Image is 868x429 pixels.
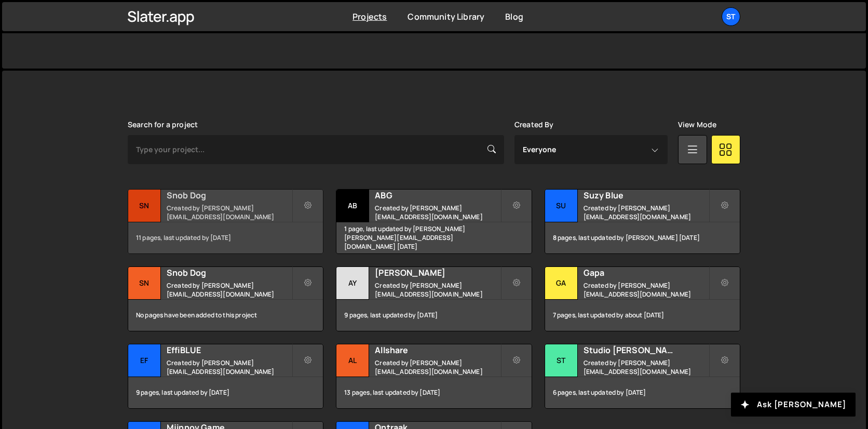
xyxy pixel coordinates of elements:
a: St Studio [PERSON_NAME] Created by [PERSON_NAME][EMAIL_ADDRESS][DOMAIN_NAME] 6 pages, last update... [545,344,740,409]
small: Created by [PERSON_NAME][EMAIL_ADDRESS][DOMAIN_NAME] [375,204,500,221]
small: Created by [PERSON_NAME][EMAIL_ADDRESS][DOMAIN_NAME] [584,358,709,376]
div: Ef [128,344,161,377]
a: Sn Snob Dog Created by [PERSON_NAME][EMAIL_ADDRESS][DOMAIN_NAME] No pages have been added to this... [128,266,323,331]
a: Ay [PERSON_NAME] Created by [PERSON_NAME][EMAIL_ADDRESS][DOMAIN_NAME] 9 pages, last updated by [D... [336,266,532,331]
div: Ay [336,267,369,300]
a: Su Suzy Blue Created by [PERSON_NAME][EMAIL_ADDRESS][DOMAIN_NAME] 8 pages, last updated by [PERSO... [545,189,740,254]
h2: Snob Dog [167,267,292,278]
div: 9 pages, last updated by [DATE] [336,300,531,331]
a: Community Library [408,11,484,22]
small: Created by [PERSON_NAME][EMAIL_ADDRESS][DOMAIN_NAME] [584,204,709,221]
h2: Snob Dog [167,190,292,201]
small: Created by [PERSON_NAME][EMAIL_ADDRESS][DOMAIN_NAME] [375,281,500,299]
input: Type your project... [128,135,504,164]
a: Projects [352,11,387,22]
small: Created by [PERSON_NAME][EMAIL_ADDRESS][DOMAIN_NAME] [375,358,500,376]
label: Search for a project [128,120,198,129]
div: Sn [128,190,161,222]
div: No pages have been added to this project [128,300,323,331]
div: 1 page, last updated by [PERSON_NAME] [PERSON_NAME][EMAIL_ADDRESS][DOMAIN_NAME] [DATE] [336,222,531,253]
a: Al Allshare Created by [PERSON_NAME][EMAIL_ADDRESS][DOMAIN_NAME] 13 pages, last updated by [DATE] [336,344,532,409]
h2: [PERSON_NAME] [375,267,500,278]
small: Created by [PERSON_NAME][EMAIL_ADDRESS][DOMAIN_NAME] [167,204,292,221]
h2: ABG [375,190,500,201]
div: 7 pages, last updated by about [DATE] [545,300,740,331]
div: St [545,344,578,377]
a: Blog [505,11,523,22]
button: Ask [PERSON_NAME] [731,393,856,417]
div: Sn [128,267,161,300]
a: Sn Snob Dog Created by [PERSON_NAME][EMAIL_ADDRESS][DOMAIN_NAME] 11 pages, last updated by [DATE] [128,189,323,254]
div: 9 pages, last updated by [DATE] [128,377,323,408]
h2: Gapa [584,267,709,278]
div: 8 pages, last updated by [PERSON_NAME] [DATE] [545,222,740,253]
a: Ga Gapa Created by [PERSON_NAME][EMAIL_ADDRESS][DOMAIN_NAME] 7 pages, last updated by about [DATE] [545,266,740,331]
label: View Mode [678,120,716,129]
h2: EffiBLUE [167,344,292,356]
div: 6 pages, last updated by [DATE] [545,377,740,408]
h2: Suzy Blue [584,190,709,201]
small: Created by [PERSON_NAME][EMAIL_ADDRESS][DOMAIN_NAME] [584,281,709,299]
small: Created by [PERSON_NAME][EMAIL_ADDRESS][DOMAIN_NAME] [167,358,292,376]
div: AB [336,190,369,222]
div: Su [545,190,578,222]
div: 13 pages, last updated by [DATE] [336,377,531,408]
a: Ef EffiBLUE Created by [PERSON_NAME][EMAIL_ADDRESS][DOMAIN_NAME] 9 pages, last updated by [DATE] [128,344,323,409]
h2: Studio [PERSON_NAME] [584,344,709,356]
small: Created by [PERSON_NAME][EMAIL_ADDRESS][DOMAIN_NAME] [167,281,292,299]
label: Created By [514,120,554,129]
div: 11 pages, last updated by [DATE] [128,222,323,253]
a: St [722,7,740,26]
div: Ga [545,267,578,300]
h2: Allshare [375,344,500,356]
div: Al [336,344,369,377]
a: AB ABG Created by [PERSON_NAME][EMAIL_ADDRESS][DOMAIN_NAME] 1 page, last updated by [PERSON_NAME]... [336,189,532,254]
